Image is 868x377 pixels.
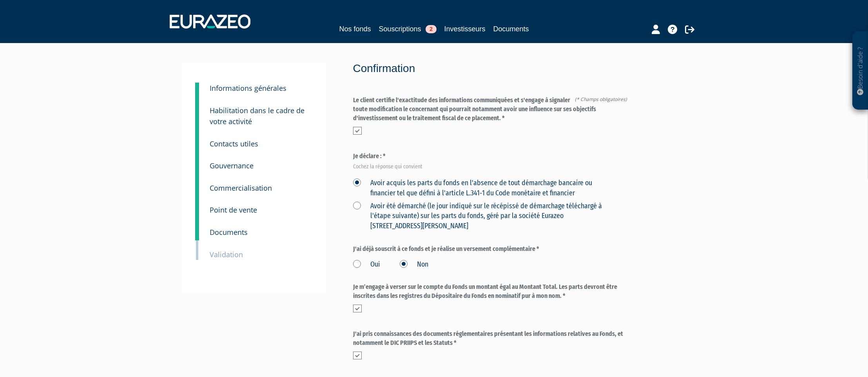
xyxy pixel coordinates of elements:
a: 6 [195,194,199,218]
label: J'ai pris connaissances des documents réglementaires présentant les informations relatives au Fon... [353,330,631,348]
a: 2 [195,94,199,131]
label: Oui [353,260,380,270]
a: 4 [195,150,199,174]
small: Habilitation dans le cadre de votre activité [210,106,304,126]
label: Je m’engage à verser sur le compte du Fonds un montant égal au Montant Total. Les parts devront ê... [353,283,631,301]
small: Validation [210,250,243,259]
small: Informations générales [210,83,286,93]
a: 3 [195,128,199,152]
p: Besoin d'aide ? [856,36,865,106]
label: Je déclare : * [353,152,631,169]
em: Cochez la réponse qui convient [353,163,631,171]
a: 5 [195,172,199,196]
label: Avoir acquis les parts du fonds en l'absence de tout démarchage bancaire ou financier tel que déf... [353,178,612,198]
label: Non [400,260,428,270]
small: Commercialisation [210,183,272,193]
a: Documents [493,23,529,34]
small: Point de vente [210,205,257,215]
a: Nos fonds [339,23,371,36]
label: Avoir été démarché (le jour indiqué sur le récépissé de démarchage téléchargé à l'étape suivante)... [353,201,612,231]
span: 2 [426,25,437,33]
a: Investisseurs [444,23,486,34]
label: Le client certifie l'exactitude des informations communiquées et s'engage à signaler toute modifi... [353,96,631,123]
a: 1 [195,83,199,98]
small: Gouvernance [210,161,254,170]
small: Contacts utiles [210,139,258,148]
p: Confirmation [353,61,569,76]
small: Documents [210,227,248,237]
a: Souscriptions2 [379,23,436,34]
label: J'ai déjà souscrit à ce fonds et je réalise un versement complémentaire * [353,245,631,254]
img: 1732889491-logotype_eurazeo_blanc_rvb.png [170,14,250,29]
a: 7 [195,216,199,240]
